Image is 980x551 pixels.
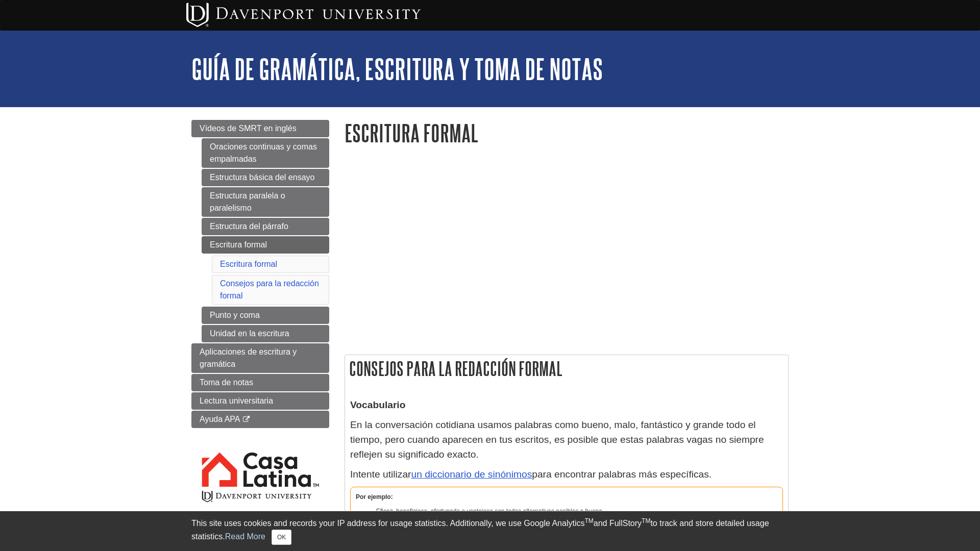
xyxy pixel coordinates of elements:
a: un diccionario de sinónimos [411,469,532,480]
a: Aplicaciones de escritura y gramática [191,343,329,373]
span: Lectura universitaria [200,396,273,405]
a: Consejos para la redacción formal [220,279,319,300]
a: Oraciones continuas y comas empalmadas [202,138,329,168]
a: Vídeos de SMRT en inglés [191,120,329,137]
a: Estructura paralela o paralelismo [202,187,329,217]
span: Toma de notas [200,378,253,387]
div: This site uses cookies and records your IP address for usage statistics. Additionally, we use Goo... [191,517,789,545]
span: Aplicaciones de escritura y gramática [200,347,297,368]
img: Davenport University [186,3,421,27]
a: Unidad en la escritura [202,325,329,342]
sup: TM [584,517,593,524]
a: Estructura básica del ensayo [202,169,329,186]
strong: Vocabulario [350,399,405,410]
sup: TM [642,517,650,524]
span: Ayuda APA [200,415,240,423]
a: Punto y coma [202,307,329,324]
a: Read More [225,532,265,541]
a: Ayuda APA [191,411,329,428]
a: Estructura del párrafo [202,218,329,235]
button: Close [272,530,291,545]
div: Guide Page Menu [191,120,329,521]
p: Intente utilizar para encontrar palabras más específicas. [350,467,783,482]
a: Escritura formal [220,260,277,268]
a: Toma de notas [191,374,329,391]
span: Vídeos de SMRT en inglés [200,124,297,133]
strong: Por ejemplo: [356,493,393,500]
a: Guía de gramática, escritura y toma de notas [191,53,603,85]
p: En la conversación cotidiana usamos palabras como bueno, malo, fantástico y grande todo el tiempo... [350,418,783,462]
i: This link opens in a new window [242,416,251,423]
a: Escritura formal [202,236,329,254]
h1: Escritura formal [345,120,789,146]
h2: Consejos para la redacción formal [345,355,788,382]
a: Lectura universitaria [191,392,329,410]
li: Eficaz, beneficioso, afortunado o ventajoso son todas alternativas posibles a bueno. [376,507,777,516]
